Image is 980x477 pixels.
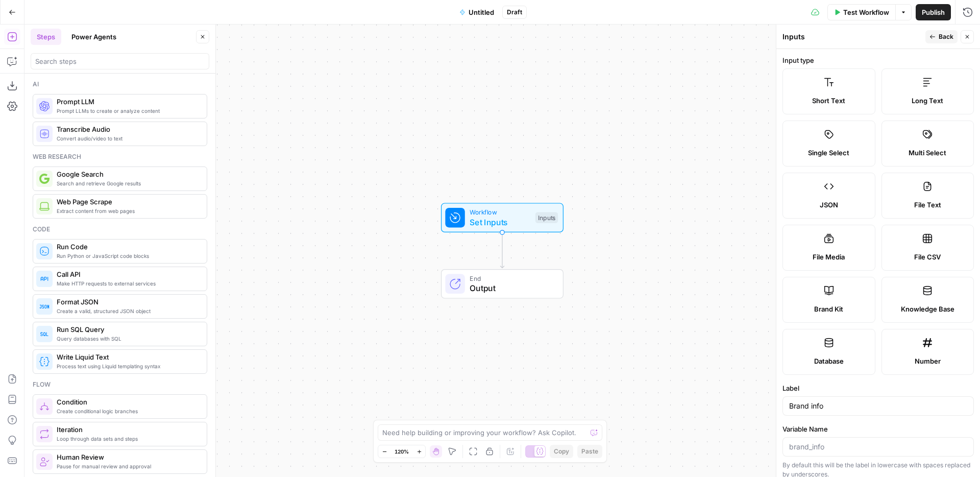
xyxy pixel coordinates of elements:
input: brand_info [789,442,967,452]
span: Call API [57,269,199,279]
button: Steps [31,29,61,45]
span: Create a valid, structured JSON object [57,307,199,315]
span: Number [915,356,941,366]
label: Variable Name [782,424,974,434]
span: Knowledge Base [901,304,954,314]
span: Run Python or JavaScript code blocks [57,252,199,260]
span: Copy [554,447,569,456]
div: Inputs [535,212,558,223]
span: Search and retrieve Google results [57,179,199,187]
span: Paste [581,447,598,456]
span: Database [814,356,844,366]
button: Untitled [453,4,500,20]
span: File CSV [914,252,941,262]
span: Run Code [57,242,199,252]
div: Web research [33,152,207,161]
div: Ai [33,80,207,89]
button: Publish [916,4,951,20]
span: JSON [820,200,838,210]
div: Code [33,225,207,234]
span: Untitled [469,7,494,17]
span: Prompt LLMs to create or analyze content [57,107,199,115]
span: File Media [813,252,845,262]
span: Draft [507,8,522,17]
button: Back [925,30,958,43]
span: Single Select [808,148,849,158]
input: Search steps [35,56,205,66]
span: Multi Select [909,148,946,158]
span: Set Inputs [470,216,530,228]
span: Convert audio/video to text [57,134,199,142]
span: Query databases with SQL [57,335,199,343]
g: Edge from start to end [500,232,504,268]
div: Inputs [782,32,922,42]
button: Test Workflow [827,4,895,20]
span: Loop through data sets and steps [57,435,199,443]
label: Label [782,383,974,393]
span: Brand Kit [814,304,843,314]
span: Write Liquid Text [57,352,199,362]
span: Make HTTP requests to external services [57,279,199,288]
span: Prompt LLM [57,97,199,107]
label: Input type [782,55,974,65]
span: Create conditional logic branches [57,407,199,415]
span: Format JSON [57,297,199,307]
span: Output [470,282,553,294]
span: Human Review [57,452,199,462]
span: Publish [922,7,945,17]
span: Extract content from web pages [57,207,199,215]
button: Power Agents [65,29,122,45]
button: Paste [577,445,602,458]
span: Condition [57,397,199,407]
span: Back [939,32,953,41]
div: WorkflowSet InputsInputs [407,203,597,232]
div: EndOutput [407,269,597,299]
input: Input Label [789,401,967,411]
span: Run SQL Query [57,324,199,335]
span: File Text [914,200,941,210]
span: Short Text [812,96,845,106]
span: Process text using Liquid templating syntax [57,362,199,370]
span: Web Page Scrape [57,197,199,207]
span: Iteration [57,424,199,435]
span: 120% [395,447,409,456]
span: End [470,273,553,283]
div: Flow [33,380,207,389]
span: Transcribe Audio [57,124,199,134]
button: Copy [550,445,573,458]
span: Workflow [470,207,530,217]
span: Pause for manual review and approval [57,462,199,470]
span: Long Text [912,96,943,106]
span: Google Search [57,169,199,179]
span: Test Workflow [843,7,889,17]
